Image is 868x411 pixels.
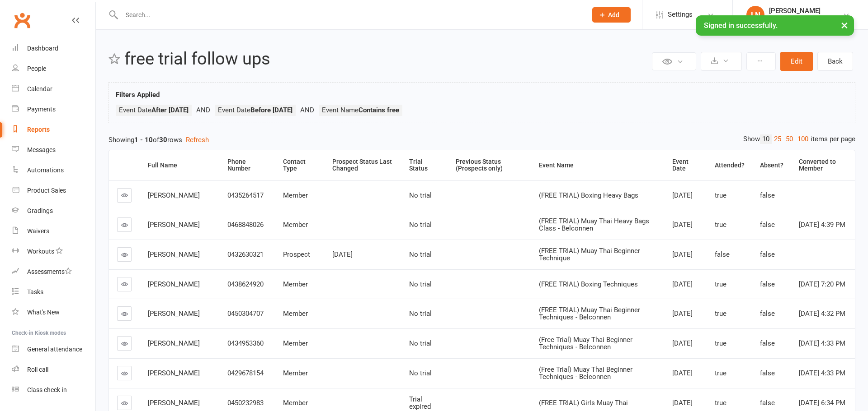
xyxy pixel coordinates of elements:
[186,134,209,145] button: Refresh
[409,191,432,199] span: No trial
[672,369,693,377] span: [DATE]
[817,52,853,71] a: Back
[799,369,845,377] span: [DATE] 4:33 PM
[27,126,50,133] div: Reports
[12,339,95,360] a: General attendance kiosk mode
[672,158,699,172] div: Event Date
[760,369,775,377] span: false
[227,369,264,377] span: 0429678154
[746,6,764,24] div: LN
[12,360,95,380] a: Roll call
[743,134,855,144] div: Show items per page
[760,250,775,259] span: false
[148,250,200,259] span: [PERSON_NAME]
[27,366,48,373] div: Roll call
[672,399,693,407] span: [DATE]
[715,250,730,259] span: false
[799,280,845,288] span: [DATE] 7:20 PM
[27,268,72,275] div: Assessments
[218,106,292,114] span: Event Date
[12,241,95,262] a: Workouts
[799,309,845,318] span: [DATE] 4:32 PM
[283,339,308,347] span: Member
[27,386,67,393] div: Class check-in
[332,250,353,259] span: [DATE]
[12,262,95,282] a: Assessments
[539,399,628,407] span: (FREE TRIAL) Girls Muay Thai
[27,85,52,92] div: Calendar
[12,120,95,140] a: Reports
[592,7,631,23] button: Add
[672,339,693,347] span: [DATE]
[715,162,745,169] div: Attended?
[283,280,308,288] span: Member
[227,339,264,347] span: 0434953360
[359,106,399,114] strong: Contains free
[227,191,264,199] span: 0435264517
[760,221,775,229] span: false
[409,250,432,259] span: No trial
[148,309,200,318] span: [PERSON_NAME]
[148,369,200,377] span: [PERSON_NAME]
[668,5,693,25] span: Settings
[799,339,845,347] span: [DATE] 4:33 PM
[148,399,200,407] span: [PERSON_NAME]
[672,221,693,229] span: [DATE]
[836,15,853,35] button: ×
[409,280,432,288] span: No trial
[148,339,200,347] span: [PERSON_NAME]
[283,369,308,377] span: Member
[227,309,264,318] span: 0450304707
[539,365,632,381] span: (Free Trial) Muay Thai Beginner Techniques - Belconnen
[760,162,783,169] div: Absent?
[283,191,308,199] span: Member
[27,65,46,72] div: People
[795,134,811,144] a: 100
[760,280,775,288] span: false
[715,339,726,347] span: true
[715,221,726,229] span: true
[12,380,95,400] a: Class kiosk mode
[539,306,640,322] span: (FREE TRIAL) Muay Thai Beginner Techniques - Belconnen
[12,282,95,302] a: Tasks
[12,59,95,79] a: People
[283,309,308,318] span: Member
[780,52,813,71] button: Edit
[27,106,56,113] div: Payments
[672,191,693,199] span: [DATE]
[12,221,95,241] a: Waivers
[27,346,82,353] div: General attendance
[409,221,432,229] span: No trial
[148,221,200,229] span: [PERSON_NAME]
[148,162,212,169] div: Full Name
[151,106,189,114] strong: After [DATE]
[672,280,693,288] span: [DATE]
[108,134,855,145] div: Showing of rows
[227,221,264,229] span: 0468848026
[539,336,632,351] span: (Free Trial) Muay Thai Beginner Techniques - Belconnen
[539,191,638,199] span: (FREE TRIAL) Boxing Heavy Bags
[760,399,775,407] span: false
[409,369,432,377] span: No trial
[12,201,95,221] a: Gradings
[283,399,308,407] span: Member
[672,250,693,259] span: [DATE]
[148,191,200,199] span: [PERSON_NAME]
[672,309,693,318] span: [DATE]
[769,15,821,23] div: Chopper's Gym
[539,217,649,233] span: (FREE TRIAL) Muay Thai Heavy Bags Class - Belconnen
[27,207,53,214] div: Gradings
[12,79,95,99] a: Calendar
[27,309,60,316] div: What's New
[27,288,43,296] div: Tasks
[608,11,619,18] span: Add
[760,339,775,347] span: false
[332,158,394,172] div: Prospect Status Last Changed
[119,106,189,114] span: Event Date
[27,166,64,174] div: Automations
[227,280,264,288] span: 0438624920
[27,146,56,153] div: Messages
[12,180,95,201] a: Product Sales
[227,399,264,407] span: 0450232983
[799,399,845,407] span: [DATE] 6:34 PM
